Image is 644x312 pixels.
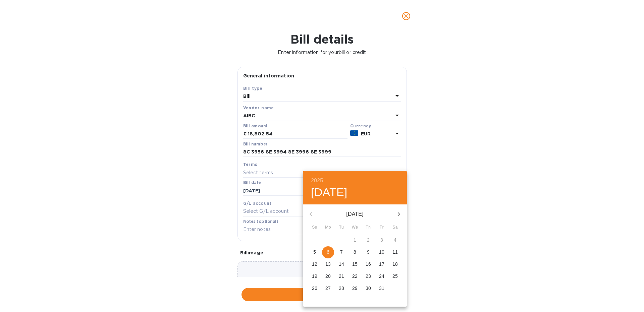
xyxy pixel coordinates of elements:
span: Th [362,224,374,231]
button: 27 [322,283,334,295]
p: 25 [392,273,398,279]
button: 16 [362,258,374,270]
p: 10 [379,249,384,255]
button: 2025 [311,176,323,185]
p: 31 [379,285,384,292]
p: [DATE] [319,210,391,218]
p: 16 [366,261,371,267]
button: 7 [335,246,347,258]
button: 25 [389,270,401,283]
button: 20 [322,270,334,283]
span: Mo [322,224,334,231]
button: 9 [362,246,374,258]
p: 15 [352,261,358,267]
p: 29 [352,285,358,292]
p: 8 [354,249,356,255]
p: 14 [339,261,344,267]
button: 18 [389,258,401,270]
button: 22 [349,270,361,283]
button: 21 [335,270,347,283]
p: 20 [325,273,331,279]
span: We [349,224,361,231]
p: 24 [379,273,384,279]
button: 29 [349,283,361,295]
p: 18 [392,261,398,267]
button: 6 [322,246,334,258]
button: 19 [309,270,321,283]
p: 5 [313,249,316,255]
p: 11 [392,249,398,255]
button: 28 [335,283,347,295]
p: 28 [339,285,344,292]
button: 24 [376,270,388,283]
p: 22 [352,273,358,279]
button: 12 [309,258,321,270]
button: 23 [362,270,374,283]
button: 8 [349,246,361,258]
p: 6 [327,249,329,255]
span: Sa [389,224,401,231]
button: 11 [389,246,401,258]
p: 13 [325,261,331,267]
button: [DATE] [311,185,347,199]
span: Fr [376,224,388,231]
p: 19 [312,273,317,279]
button: 5 [309,246,321,258]
button: 14 [335,258,347,270]
button: 15 [349,258,361,270]
p: 21 [339,273,344,279]
button: 17 [376,258,388,270]
button: 10 [376,246,388,258]
p: 27 [325,285,331,292]
p: 26 [312,285,317,292]
p: 30 [366,285,371,292]
span: Su [309,224,321,231]
p: 7 [340,249,343,255]
button: 13 [322,258,334,270]
p: 12 [312,261,317,267]
button: 30 [362,283,374,295]
p: 17 [379,261,384,267]
p: 23 [366,273,371,279]
span: Tu [335,224,347,231]
p: 9 [367,249,370,255]
button: 31 [376,283,388,295]
button: 26 [309,283,321,295]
